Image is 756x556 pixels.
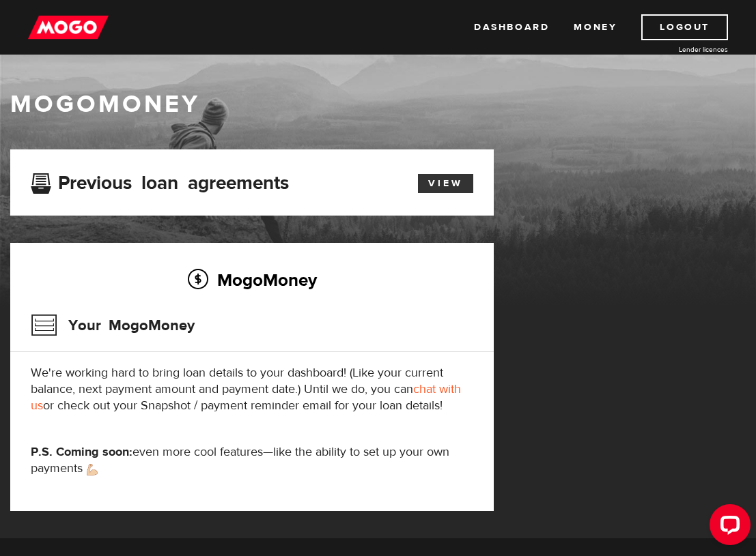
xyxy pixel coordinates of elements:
img: strong arm emoji [87,464,98,475]
h3: Previous loan agreements [31,172,289,190]
a: Logout [641,14,728,40]
img: mogo_logo-11ee424be714fa7cbb0f0f49df9e16ec.png [28,14,109,40]
a: Money [574,14,617,40]
strong: P.S. Coming soon: [31,444,132,460]
h1: MogoMoney [10,90,746,119]
p: even more cool features—like the ability to set up your own payments [31,444,473,477]
h3: Your MogoMoney [31,308,195,343]
iframe: LiveChat chat widget [699,499,756,556]
h2: MogoMoney [31,265,473,294]
a: chat with us [31,381,461,413]
a: Lender licences [626,44,728,55]
a: Dashboard [474,14,549,40]
a: View [418,174,473,193]
p: We're working hard to bring loan details to your dashboard! (Like your current balance, next paym... [31,365,473,414]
